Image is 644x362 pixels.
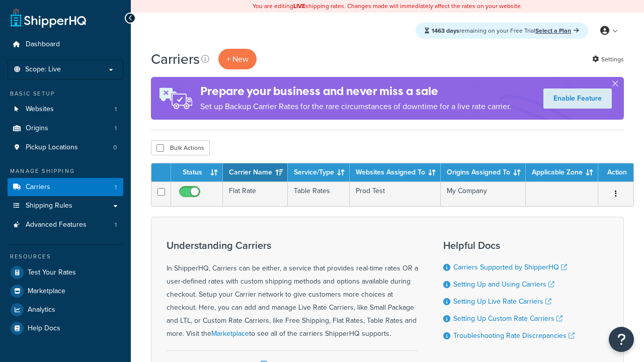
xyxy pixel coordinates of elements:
span: Carriers [26,183,50,192]
strong: 1463 days [432,26,459,35]
li: Websites [8,100,123,119]
a: Test Your Rates [8,263,123,282]
td: Table Rates [288,182,350,206]
a: Help Docs [8,319,123,337]
span: Advanced Features [26,221,87,229]
a: Carriers Supported by ShipperHQ [453,262,567,273]
span: Test Your Rates [28,268,76,277]
a: Carriers 1 [8,178,123,197]
span: 1 [115,105,117,114]
li: Pickup Locations [8,138,123,157]
span: Origins [26,124,48,133]
a: Setting Up Custom Rate Carriers [453,313,562,324]
div: remaining on your Free Trial [416,23,588,39]
span: Pickup Locations [26,143,78,152]
span: 1 [115,124,117,133]
h3: Understanding Carriers [167,240,418,251]
a: ShipperHQ Home [11,8,86,28]
a: Settings [592,52,624,66]
span: Analytics [28,306,55,314]
a: Select a Plan [535,26,579,35]
b: LIVE [293,2,305,11]
th: Service/Type: activate to sort column ascending [288,163,350,182]
span: 1 [115,221,117,229]
a: Troubleshooting Rate Discrepancies [453,330,575,341]
span: Shipping Rules [26,202,72,210]
a: Websites 1 [8,100,123,119]
li: Carriers [8,178,123,197]
div: In ShipperHQ, Carriers can be either, a service that provides real-time rates OR a user-defined r... [167,240,418,340]
a: Setting Up Live Rate Carriers [453,296,551,307]
a: Advanced Features 1 [8,216,123,234]
th: Websites Assigned To: activate to sort column ascending [350,163,441,182]
th: Carrier Name: activate to sort column ascending [223,163,288,182]
span: Scope: Live [25,65,61,74]
td: Flat Rate [223,182,288,206]
li: Advanced Features [8,216,123,234]
a: Origins 1 [8,119,123,138]
span: Help Docs [28,324,60,333]
a: Marketplace [211,328,249,339]
img: ad-rules-rateshop-fe6ec290ccb7230408bd80ed9643f0289d75e0ffd9eb532fc0e269fcd187b520.png [151,77,200,120]
span: 1 [115,183,117,192]
span: Dashboard [26,40,60,49]
a: Shipping Rules [8,197,123,215]
button: + New [218,49,257,69]
th: Status: activate to sort column ascending [171,163,223,182]
div: Manage Shipping [8,167,123,175]
button: Bulk Actions [151,140,210,155]
h3: Helpful Docs [443,240,575,251]
a: Setting Up and Using Carriers [453,279,554,290]
span: Marketplace [28,287,65,296]
th: Origins Assigned To: activate to sort column ascending [441,163,526,182]
a: Dashboard [8,35,123,54]
h1: Carriers [151,49,200,69]
a: Enable Feature [543,88,612,109]
div: Resources [8,252,123,261]
p: Set up Backup Carrier Rates for the rare circumstances of downtime for a live rate carrier. [200,100,511,114]
th: Applicable Zone: activate to sort column ascending [526,163,598,182]
td: Prod Test [350,182,441,206]
td: My Company [441,182,526,206]
a: Marketplace [8,282,123,300]
th: Action [598,163,633,182]
button: Open Resource Center [609,327,634,352]
a: Pickup Locations 0 [8,138,123,157]
div: Basic Setup [8,89,123,98]
a: Analytics [8,301,123,319]
h4: Prepare your business and never miss a sale [200,83,511,100]
li: Origins [8,119,123,138]
span: 0 [113,143,117,152]
span: Websites [26,105,54,114]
